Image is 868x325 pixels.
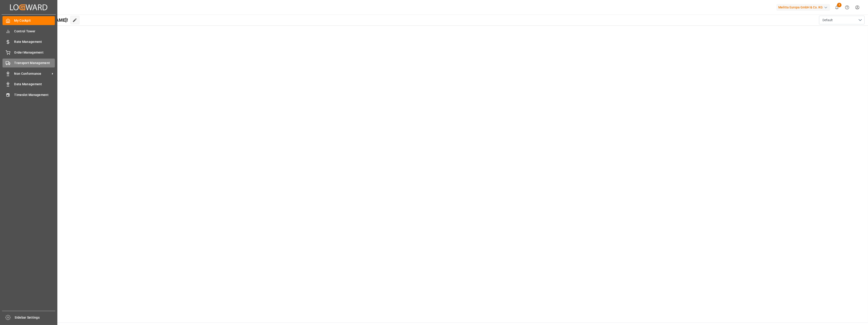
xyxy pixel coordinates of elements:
[15,315,56,320] span: Sidebar Settings
[14,93,55,97] span: Timeslot Management
[14,18,55,23] span: My Cockpit
[842,2,852,13] button: Help Center
[3,48,55,57] a: Order Management
[14,29,55,34] span: Control Tower
[14,50,55,55] span: Order Management
[3,59,55,67] a: Transport Management
[14,82,55,87] span: Data Management
[14,39,55,44] span: Rate Management
[3,27,55,36] a: Control Tower
[822,18,833,23] span: Default
[776,4,830,11] div: Melitta Europa GmbH & Co. KG
[14,71,50,76] span: Non Conformance
[776,3,832,12] button: Melitta Europa GmbH & Co. KG
[3,37,55,46] a: Rate Management
[3,80,55,89] a: Data Management
[837,3,842,7] span: 3
[14,61,55,65] span: Transport Management
[3,16,55,25] a: My Cockpit
[3,90,55,99] a: Timeslot Management
[819,16,865,24] button: open menu
[832,2,842,13] button: show 3 new notifications
[19,16,68,24] span: Hello [PERSON_NAME]!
